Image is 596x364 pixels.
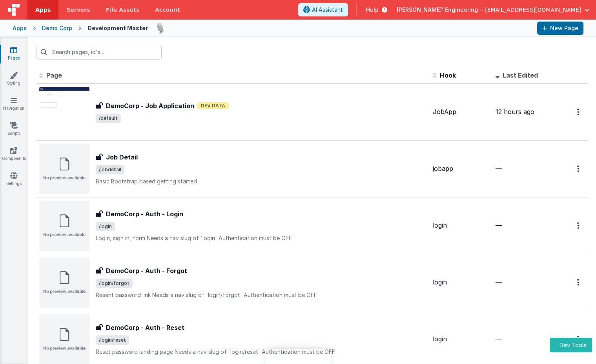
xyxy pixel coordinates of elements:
button: Options [572,217,585,234]
span: /login [96,222,115,231]
button: Options [572,331,585,347]
h3: DemoCorp - Auth - Reset [106,323,184,332]
div: JobApp [433,107,489,116]
button: Options [572,161,585,177]
span: Servers [66,6,90,14]
span: — [496,165,502,172]
div: login [433,221,489,230]
div: login [433,335,489,344]
h3: DemoCorp - Auth - Forgot [106,266,187,275]
button: New Page [537,22,583,35]
div: Development Master [87,24,148,32]
h3: DemoCorp - Auth - Login [106,209,183,219]
h3: Job Detail [106,152,138,162]
button: [PERSON_NAME]' Engineering — [EMAIL_ADDRESS][DOMAIN_NAME] [397,6,590,14]
span: /jobdetail [96,165,124,174]
button: Options [572,104,585,120]
span: /default [96,114,121,123]
span: — [496,278,502,286]
img: 11ac31fe5dc3d0eff3fbbbf7b26fa6e1 [155,23,166,34]
span: Help [366,6,379,14]
p: Resent password link Needs a nav slug of `login/forgot` Authentication must be OFF [96,291,426,299]
button: AI Assistant [298,3,348,16]
input: Search pages, id's ... [36,45,162,60]
span: — [496,335,502,343]
span: [PERSON_NAME]' Engineering — [397,6,485,14]
p: Reset password landing page Needs a nav slug of `login/reset` Authentication must be OFF [96,348,426,356]
span: Hook [440,71,456,79]
span: /login/forgot [96,279,133,288]
span: AI Assistant [312,6,343,14]
p: Login, sign in, form Needs a nav slug of `login` Authentication must be OFF [96,234,426,242]
div: Demo Corp [42,24,72,32]
span: [EMAIL_ADDRESS][DOMAIN_NAME] [485,6,581,14]
span: Page [46,71,62,79]
p: Basic Bootstrap based getting started [96,177,426,185]
span: — [496,221,502,229]
div: Apps [13,24,27,32]
span: /login/reset [96,335,129,345]
button: Options [572,274,585,290]
div: jobapp [433,164,489,173]
span: Last Edited [503,71,538,79]
button: Dev Tools [550,338,592,352]
span: File Assets [106,6,140,14]
div: login [433,278,489,287]
span: Apps [35,6,51,14]
span: Dev Data [197,102,229,109]
h3: DemoCorp - Job Application [106,101,194,110]
span: 12 hours ago [496,108,534,116]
